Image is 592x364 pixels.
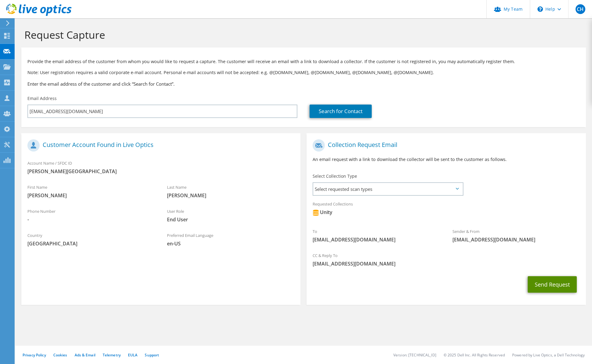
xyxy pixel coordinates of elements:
div: First Name [21,181,161,202]
div: Last Name [161,181,300,202]
h3: Enter the email address of the customer and click “Search for Contact”. [27,80,580,87]
h1: Request Capture [24,28,580,41]
div: Country [21,229,161,250]
label: Email Address [27,95,57,102]
h1: Customer Account Found in Live Optics [27,139,291,152]
a: Telemetry [103,352,121,358]
a: Search for Contact [310,105,372,118]
span: Select requested scan types [313,183,463,195]
span: [EMAIL_ADDRESS][DOMAIN_NAME] [313,236,440,243]
span: [PERSON_NAME] [167,192,294,199]
a: EULA [128,352,137,358]
svg: \n [537,6,543,12]
div: To [307,225,446,246]
li: Powered by Live Optics, a Dell Technology [512,352,585,358]
div: Preferred Email Language [161,229,300,250]
span: en-US [167,240,294,247]
button: Send Request [528,276,577,293]
span: CH [576,4,585,14]
p: Provide the email address of the customer from whom you would like to request a capture. The cust... [27,58,580,65]
div: Sender & From [446,225,586,246]
span: - [27,216,155,223]
p: An email request with a link to download the collector will be sent to the customer as follows. [313,156,580,163]
span: [PERSON_NAME] [27,192,155,199]
li: Version: [TECHNICAL_ID] [393,352,436,358]
a: Ads & Email [75,352,95,358]
div: CC & Reply To [307,249,586,270]
a: Support [145,352,159,358]
li: © 2025 Dell Inc. All Rights Reserved [444,352,505,358]
div: User Role [161,205,300,226]
span: End User [167,216,294,223]
label: Select Collection Type [313,173,357,179]
div: Requested Collections [307,198,586,222]
div: Unity [313,209,332,216]
span: [EMAIL_ADDRESS][DOMAIN_NAME] [452,236,580,243]
span: [GEOGRAPHIC_DATA] [27,240,155,247]
span: [PERSON_NAME][GEOGRAPHIC_DATA] [27,168,294,175]
a: Cookies [53,352,67,358]
h1: Collection Request Email [313,139,576,152]
div: Account Name / SFDC ID [21,157,300,178]
a: Privacy Policy [23,352,46,358]
span: [EMAIL_ADDRESS][DOMAIN_NAME] [313,260,580,267]
p: Note: User registration requires a valid corporate e-mail account. Personal e-mail accounts will ... [27,69,580,76]
div: Phone Number [21,205,161,226]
